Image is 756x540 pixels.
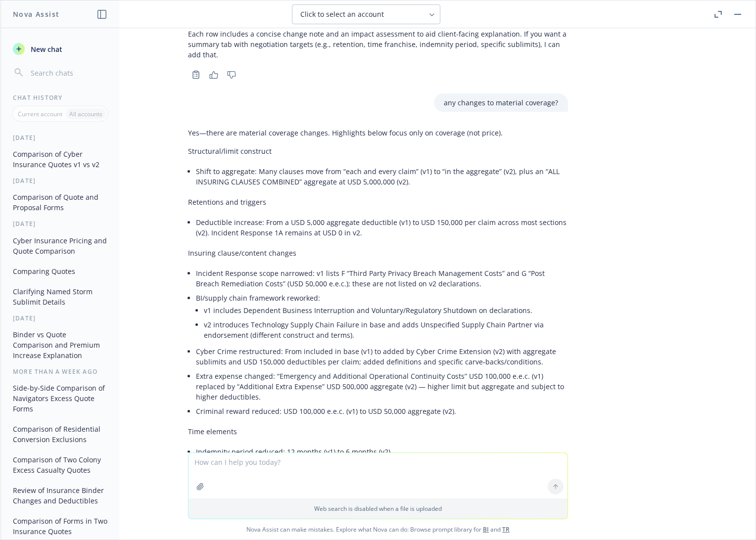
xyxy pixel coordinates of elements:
[9,513,111,540] button: Comparison of Forms in Two Insurance Quotes
[9,40,111,58] button: New chat
[188,248,568,258] p: Insuring clause/content changes
[224,68,239,82] button: Thumbs down
[194,504,562,513] p: Web search is disabled when a file is uploaded
[204,317,568,342] li: v2 introduces Technology Supply Chain Failure in base and adds Unspecified Supply Chain Partner v...
[13,9,59,19] h1: Nova Assist
[18,110,62,118] p: Current account
[196,164,568,189] li: Shift to aggregate: Many clauses move from “each and every claim” (v1) to “in the aggregate” (v2)...
[9,421,111,448] button: Comparison of Residential Conversion Exclusions
[4,519,752,540] span: Nova Assist can make mistakes. Explore what Nova can do: Browse prompt library for and
[9,189,111,216] button: Comparison of Quote and Proposal Forms
[188,128,568,138] p: Yes—there are material coverage changes. Highlights below focus only on coverage (not price).
[188,146,568,156] p: Structural/limit construct
[9,326,111,363] button: Binder vs Quote Comparison and Premium Increase Explanation
[1,177,119,185] div: [DATE]
[9,263,111,279] button: Comparing Quotes
[9,451,111,478] button: Comparison of Two Colony Excess Casualty Quotes
[1,134,119,142] div: [DATE]
[502,525,510,534] a: TR
[444,97,558,108] p: any changes to material coverage?
[188,197,568,207] p: Retentions and triggers
[196,266,568,291] li: Incident Response scope narrowed: v1 lists F “Third Party Privacy Breach Management Costs” and G ...
[9,232,111,259] button: Cyber Insurance Pricing and Quote Comparison
[196,445,568,459] li: Indemnity period reduced: 12 months (v1) to 6 months (v2).
[29,44,62,54] span: New chat
[191,70,200,79] svg: Copy to clipboard
[483,525,489,534] a: BI
[9,482,111,509] button: Review of Insurance Binder Changes and Deductibles
[196,369,568,404] li: Extra expense changed: “Emergency and Additional Operational Continuity Costs” USD 100,000 e.e.c....
[1,367,119,376] div: More than a week ago
[69,110,102,118] p: All accounts
[196,215,568,240] li: Deductible increase: From a USD 5,000 aggregate deductible (v1) to USD 150,000 per claim across m...
[196,404,568,418] li: Criminal reward reduced: USD 100,000 e.e.c. (v1) to USD 50,000 aggregate (v2).
[196,344,568,369] li: Cyber Crime restructured: From included in base (v1) to added by Cyber Crime Extension (v2) with ...
[29,66,107,80] input: Search chats
[188,29,568,60] p: Each row includes a concise change note and an impact assessment to aid client-facing explanation...
[9,380,111,417] button: Side-by-Side Comparison of Navigators Excess Quote Forms
[204,303,568,317] li: v1 includes Dependent Business Interruption and Voluntary/Regulatory Shutdown on declarations.
[9,283,111,310] button: Clarifying Named Storm Sublimit Details
[292,4,440,24] button: Click to select an account
[196,291,568,344] li: BI/supply chain framework reworked:
[1,220,119,228] div: [DATE]
[300,9,384,19] span: Click to select an account
[1,314,119,322] div: [DATE]
[1,93,119,102] div: Chat History
[9,146,111,173] button: Comparison of Cyber Insurance Quotes v1 vs v2
[188,426,568,437] p: Time elements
